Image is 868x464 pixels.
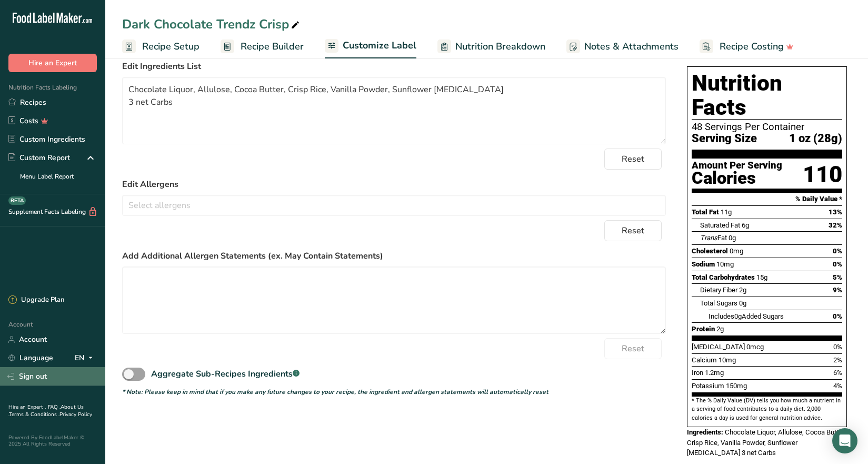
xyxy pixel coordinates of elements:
span: 150mg [726,382,747,390]
button: Reset [604,149,662,170]
span: Protein [692,325,715,333]
label: Edit Allergens [122,178,666,191]
span: 10mg [719,356,736,364]
span: Total Carbohydrates [692,273,755,281]
span: Total Sugars [700,299,737,307]
span: 0% [833,312,842,320]
span: 5% [833,273,842,281]
div: 110 [803,161,842,189]
a: Privacy Policy [59,411,92,418]
span: 1.2mg [705,369,724,377]
a: Language [8,349,53,367]
span: Iron [692,369,703,377]
span: 0g [734,312,742,320]
span: Total Fat [692,208,719,216]
div: 48 Servings Per Container [692,122,842,132]
a: Customize Label [325,34,416,59]
div: BETA [8,196,26,205]
span: 0% [833,343,842,351]
span: 10mg [716,260,734,268]
span: Saturated Fat [700,221,740,229]
label: Add Additional Allergen Statements (ex. May Contain Statements) [122,250,666,262]
span: Recipe Costing [720,40,784,54]
span: 32% [829,221,842,229]
div: Custom Report [8,152,70,163]
span: 1 oz (28g) [789,132,842,145]
span: 0g [739,299,746,307]
span: Cholesterol [692,247,728,255]
section: % Daily Value * [692,193,842,205]
h1: Nutrition Facts [692,71,842,120]
span: 0mcg [746,343,764,351]
span: Recipe Setup [142,40,199,54]
i: * Note: Please keep in mind that if you make any future changes to your recipe, the ingredient an... [122,388,548,396]
section: * The % Daily Value (DV) tells you how much a nutrient in a serving of food contributes to a dail... [692,397,842,422]
span: Serving Size [692,132,757,145]
span: Sodium [692,260,715,268]
span: 0% [833,247,842,255]
span: 0g [729,234,736,242]
span: Includes Added Sugars [709,312,784,320]
button: Reset [604,220,662,241]
div: Dark Chocolate Trendz Crisp [122,15,302,34]
div: Aggregate Sub-Recipes Ingredients [151,368,300,380]
input: Select allergens [123,197,665,213]
span: 6g [742,221,749,229]
label: Edit Ingredients List [122,60,666,73]
span: Notes & Attachments [584,40,679,54]
span: Fat [700,234,727,242]
span: Reset [622,224,644,237]
span: Recipe Builder [241,40,304,54]
a: About Us . [8,403,84,418]
div: Open Intercom Messenger [832,428,857,453]
span: 9% [833,286,842,294]
span: Ingredients: [687,428,723,436]
span: 13% [829,208,842,216]
a: Recipe Costing [700,35,794,58]
div: Calories [692,171,782,186]
span: Customize Label [343,38,416,53]
a: Recipe Setup [122,35,199,58]
div: Upgrade Plan [8,295,64,305]
button: Reset [604,338,662,359]
span: 2% [833,356,842,364]
span: Reset [622,153,644,165]
span: Dietary Fiber [700,286,737,294]
span: Reset [622,342,644,355]
div: EN [75,352,97,364]
span: Potassium [692,382,724,390]
button: Hire an Expert [8,54,97,72]
span: 0mg [730,247,743,255]
a: Terms & Conditions . [9,411,59,418]
span: [MEDICAL_DATA] [692,343,745,351]
span: 2g [716,325,724,333]
i: Trans [700,234,717,242]
span: 0% [833,260,842,268]
span: 15g [756,273,767,281]
a: Notes & Attachments [566,35,679,58]
span: 2g [739,286,746,294]
span: Chocolate Liquor, Allulose, Cocoa Butter, Crisp Rice, Vanilla Powder, Sunflower [MEDICAL_DATA] 3 ... [687,428,845,457]
a: FAQ . [48,403,61,411]
div: Powered By FoodLabelMaker © 2025 All Rights Reserved [8,435,97,447]
span: 4% [833,382,842,390]
span: 11g [721,208,732,216]
span: Calcium [692,356,717,364]
span: Nutrition Breakdown [455,40,545,54]
a: Nutrition Breakdown [437,35,545,58]
span: 6% [833,369,842,377]
div: Amount Per Serving [692,161,782,171]
a: Hire an Expert . [8,403,46,411]
a: Recipe Builder [221,35,304,58]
